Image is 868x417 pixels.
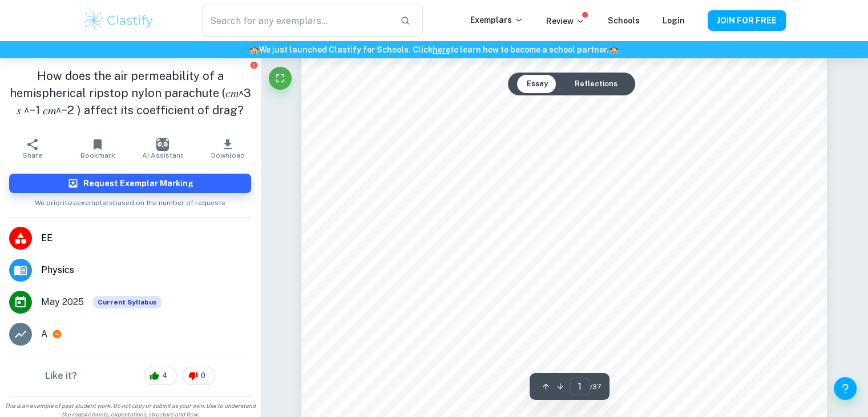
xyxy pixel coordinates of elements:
span: We prioritize exemplars based on the number of requests [35,193,225,208]
img: Clastify logo [83,9,155,32]
span: 🏫 [249,45,259,54]
button: Bookmark [65,133,130,165]
span: 🏫 [609,45,619,54]
a: Schools [608,16,640,25]
button: Report issue [249,61,258,69]
button: Essay [517,75,556,93]
h6: Like it? [45,369,77,383]
div: This exemplar is based on the current syllabus. Feel free to refer to it for inspiration/ideas wh... [93,296,162,308]
h6: We just launched Clastify for Schools. Click to learn how to become a school partner. [2,43,866,56]
a: Login [663,16,685,25]
span: May 2025 [41,295,84,309]
button: Reflections [565,75,626,93]
div: 4 [144,367,177,385]
a: here [433,45,450,54]
button: JOIN FOR FREE [708,10,786,31]
button: Download [195,133,260,165]
button: Help and Feedback [834,377,857,400]
span: 4 [156,370,173,382]
div: 0 [183,367,215,385]
span: Current Syllabus [93,296,162,308]
span: EE [41,231,251,245]
p: Review [546,15,585,27]
span: 0 [195,370,212,382]
span: Share [23,151,42,159]
span: / 37 [590,382,600,392]
p: Exemplars [470,14,523,26]
span: Physics [41,263,251,277]
span: Bookmark [80,151,115,159]
h6: Request Exemplar Marking [83,177,193,190]
button: AI Assistant [130,133,195,165]
img: AI Assistant [156,138,169,151]
span: AI Assistant [142,151,183,159]
button: Fullscreen [269,67,292,90]
h1: How does the air permeability of a hemispherical ripstop nylon parachute (𝑐𝑚^3 𝑠 ^−1 𝑐𝑚^−2 ) affe... [9,67,251,119]
input: Search for any exemplars... [202,5,390,37]
button: Request Exemplar Marking [9,174,251,193]
span: Download [211,151,245,159]
p: A [41,327,47,341]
